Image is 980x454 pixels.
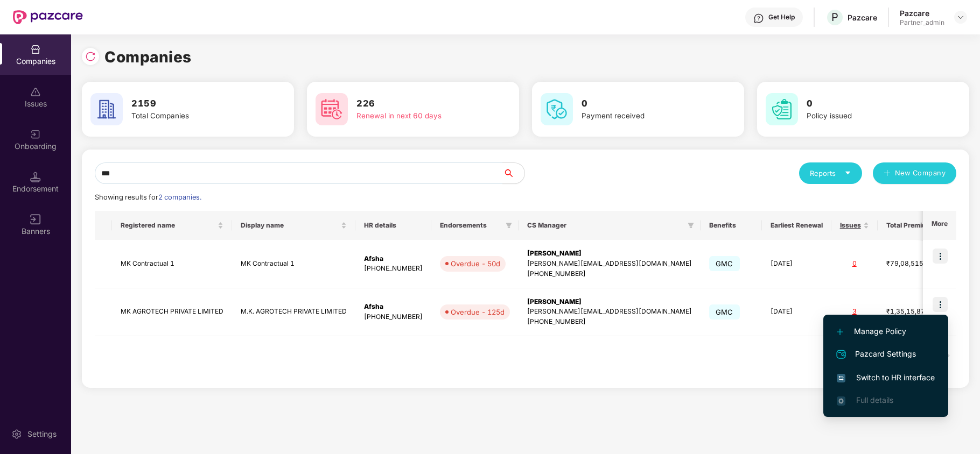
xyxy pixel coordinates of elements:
[232,211,355,240] th: Display name
[232,240,355,288] td: MK Contractual 1
[837,329,843,335] img: svg+xml;base64,PHN2ZyB4bWxucz0iaHR0cDovL3d3dy53My5vcmcvMjAwMC9zdmciIHdpZHRoPSIxMi4yMDEiIGhlaWdodD...
[840,259,869,269] div: 0
[527,297,692,307] div: [PERSON_NAME]
[30,87,41,97] img: svg+xml;base64,PHN2ZyBpZD0iSXNzdWVzX2Rpc2FibGVkIiB4bWxucz0iaHR0cDovL3d3dy53My5vcmcvMjAwMC9zdmciIH...
[831,211,878,240] th: Issues
[956,13,965,22] img: svg+xml;base64,PHN2ZyBpZD0iRHJvcGRvd24tMzJ4MzIiIHhtbG5zPSJodHRwOi8vd3d3LnczLm9yZy8yMDAwL3N2ZyIgd2...
[112,211,232,240] th: Registered name
[835,348,848,361] img: svg+xml;base64,PHN2ZyB4bWxucz0iaHR0cDovL3d3dy53My5vcmcvMjAwMC9zdmciIHdpZHRoPSIyNCIgaGVpZ2h0PSIyNC...
[232,288,355,337] td: M.K. AGROTECH PRIVATE LIMITED
[502,169,524,178] span: search
[527,317,692,327] div: [PHONE_NUMBER]
[356,110,484,122] div: Renewal in next 60 days
[527,307,692,317] div: [PERSON_NAME][EMAIL_ADDRESS][DOMAIN_NAME]
[837,348,935,361] span: Pazcard Settings
[440,221,501,230] span: Endorsements
[121,221,215,230] span: Registered name
[241,221,339,230] span: Display name
[85,51,96,62] img: svg+xml;base64,PHN2ZyBpZD0iUmVsb2FkLTMyeDMyIiB4bWxucz0iaHR0cDovL3d3dy53My5vcmcvMjAwMC9zdmciIHdpZH...
[527,259,692,269] div: [PERSON_NAME][EMAIL_ADDRESS][DOMAIN_NAME]
[933,297,948,312] img: icon
[878,211,949,240] th: Total Premium
[13,10,83,24] img: New Pazcare Logo
[451,258,500,269] div: Overdue - 50d
[502,162,525,184] button: search
[933,249,948,264] img: icon
[768,13,795,22] div: Get Help
[95,193,201,201] span: Showing results for
[886,259,940,269] div: ₹79,08,515.76
[837,374,845,382] img: svg+xml;base64,PHN2ZyB4bWxucz0iaHR0cDovL3d3dy53My5vcmcvMjAwMC9zdmciIHdpZHRoPSIxNiIgaGVpZ2h0PSIxNi...
[837,396,845,405] img: svg+xml;base64,PHN2ZyB4bWxucz0iaHR0cDovL3d3dy53My5vcmcvMjAwMC9zdmciIHdpZHRoPSIxNi4zNjMiIGhlaWdodD...
[844,169,851,176] span: caret-down
[356,97,484,111] h3: 226
[848,12,877,23] div: Pazcare
[90,93,123,125] img: svg+xml;base64,PHN2ZyB4bWxucz0iaHR0cDovL3d3dy53My5vcmcvMjAwMC9zdmciIHdpZHRoPSI2MCIgaGVpZ2h0PSI2MC...
[503,219,514,232] span: filter
[527,221,683,230] span: CS Manager
[840,221,861,230] span: Issues
[104,45,192,69] h1: Companies
[753,13,764,24] img: svg+xml;base64,PHN2ZyBpZD0iSGVscC0zMngzMiIgeG1sbnM9Imh0dHA6Ly93d3cudzMub3JnLzIwMDAvc3ZnIiB3aWR0aD...
[30,129,41,140] img: svg+xml;base64,PHN2ZyB3aWR0aD0iMjAiIGhlaWdodD0iMjAiIHZpZXdCb3g9IjAgMCAyMCAyMCIgZmlsbD0ibm9uZSIgeG...
[873,162,956,184] button: plusNew Company
[837,372,935,384] span: Switch to HR interface
[582,97,709,111] h3: 0
[364,302,423,312] div: Afsha
[527,269,692,279] div: [PHONE_NUMBER]
[112,288,232,337] td: MK AGROTECH PRIVATE LIMITED
[451,307,505,317] div: Overdue - 125d
[807,97,934,111] h3: 0
[766,93,798,125] img: svg+xml;base64,PHN2ZyB4bWxucz0iaHR0cDovL3d3dy53My5vcmcvMjAwMC9zdmciIHdpZHRoPSI2MCIgaGVpZ2h0PSI2MC...
[709,256,740,271] span: GMC
[762,211,831,240] th: Earliest Renewal
[131,97,258,111] h3: 2159
[688,222,694,229] span: filter
[856,395,893,405] span: Full details
[685,219,696,232] span: filter
[762,288,831,337] td: [DATE]
[923,211,956,240] th: More
[506,222,512,229] span: filter
[762,240,831,288] td: [DATE]
[316,93,348,125] img: svg+xml;base64,PHN2ZyB4bWxucz0iaHR0cDovL3d3dy53My5vcmcvMjAwMC9zdmciIHdpZHRoPSI2MCIgaGVpZ2h0PSI2MC...
[895,168,946,179] span: New Company
[131,110,258,122] div: Total Companies
[364,264,423,274] div: [PHONE_NUMBER]
[11,429,22,439] img: svg+xml;base64,PHN2ZyBpZD0iU2V0dGluZy0yMHgyMCIgeG1sbnM9Imh0dHA6Ly93d3cudzMub3JnLzIwMDAvc3ZnIiB3aW...
[24,429,60,439] div: Settings
[900,18,944,27] div: Partner_admin
[30,172,41,182] img: svg+xml;base64,PHN2ZyB3aWR0aD0iMTQuNSIgaGVpZ2h0PSIxNC41IiB2aWV3Qm94PSIwIDAgMTYgMTYiIGZpbGw9Im5vbm...
[884,169,891,178] span: plus
[30,44,41,55] img: svg+xml;base64,PHN2ZyBpZD0iQ29tcGFuaWVzIiB4bWxucz0iaHR0cDovL3d3dy53My5vcmcvMjAwMC9zdmciIHdpZHRoPS...
[709,304,740,320] span: GMC
[886,221,932,230] span: Total Premium
[364,254,423,264] div: Afsha
[541,93,573,125] img: svg+xml;base64,PHN2ZyB4bWxucz0iaHR0cDovL3d3dy53My5vcmcvMjAwMC9zdmciIHdpZHRoPSI2MCIgaGVpZ2h0PSI2MC...
[112,240,232,288] td: MK Contractual 1
[807,110,934,122] div: Policy issued
[355,211,431,240] th: HR details
[831,11,838,24] span: P
[158,193,201,201] span: 2 companies.
[837,325,935,337] span: Manage Policy
[30,214,41,225] img: svg+xml;base64,PHN2ZyB3aWR0aD0iMTYiIGhlaWdodD0iMTYiIHZpZXdCb3g9IjAgMCAxNiAxNiIgZmlsbD0ibm9uZSIgeG...
[900,8,944,18] div: Pazcare
[364,312,423,322] div: [PHONE_NUMBER]
[701,211,762,240] th: Benefits
[810,168,851,179] div: Reports
[527,249,692,259] div: [PERSON_NAME]
[582,110,709,122] div: Payment received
